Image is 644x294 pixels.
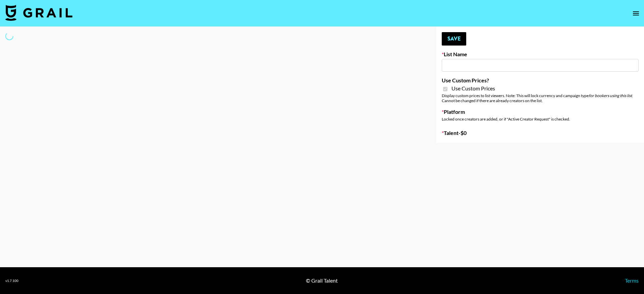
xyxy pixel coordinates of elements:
button: open drawer [629,7,643,20]
label: Platform [442,108,639,115]
label: List Name [442,51,639,58]
label: Talent - $ 0 [442,130,639,136]
div: Locked once creators are added, or if "Active Creator Request" is checked. [442,117,639,122]
div: v 1.7.100 [5,279,18,283]
div: © Grail Talent [306,277,338,284]
img: Grail Talent [5,5,72,21]
a: Terms [625,277,639,284]
label: Use Custom Prices? [442,77,639,84]
span: Use Custom Prices [451,85,495,92]
div: Display custom prices to list viewers. Note: This will lock currency and campaign type . Cannot b... [442,93,639,103]
button: Save [442,32,466,46]
em: for bookers using this list [589,93,632,98]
